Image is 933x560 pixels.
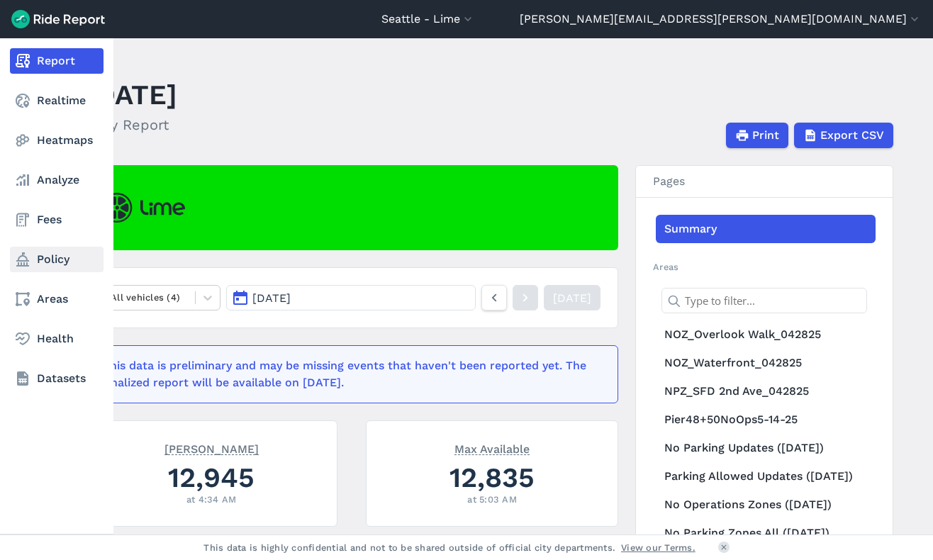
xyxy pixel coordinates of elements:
a: View our Terms. [621,541,695,554]
a: No Parking Updates ([DATE]) [656,434,876,462]
button: [PERSON_NAME][EMAIL_ADDRESS][PERSON_NAME][DOMAIN_NAME] [520,11,922,28]
a: NPZ_SFD 2nd Ave_042825 [656,377,876,405]
div: at 5:03 AM [384,493,600,506]
span: [DATE] [252,291,291,305]
a: Heatmaps [10,128,104,153]
a: Fees [10,207,104,233]
a: Report [10,48,104,74]
a: Summary [656,215,876,243]
img: Lime [102,193,185,223]
a: Policy [10,247,104,272]
a: No Parking Zones All ([DATE]) [656,519,876,547]
h2: Daily Report [85,114,177,135]
a: NOZ_Waterfront_042825 [656,349,876,377]
span: Export CSV [820,127,884,144]
div: at 4:34 AM [103,493,320,506]
a: Realtime [10,88,104,113]
div: 12,835 [384,458,600,497]
span: Print [752,127,779,144]
button: Export CSV [794,123,893,148]
button: [DATE] [226,285,476,310]
div: This data is preliminary and may be missing events that haven't been reported yet. The finalized ... [103,357,592,391]
a: Areas [10,286,104,312]
a: Health [10,326,104,352]
a: Pier48+50NoOps5-14-25 [656,405,876,434]
span: [PERSON_NAME] [164,441,259,455]
span: Max Available [454,441,530,455]
a: NOZ_Overlook Walk_042825 [656,320,876,349]
button: Seattle - Lime [381,11,475,28]
a: Parking Allowed Updates ([DATE]) [656,462,876,491]
input: Type to filter... [661,288,867,313]
a: Datasets [10,366,104,391]
h1: [DATE] [85,75,177,114]
a: Analyze [10,167,104,193]
button: Print [726,123,788,148]
div: 12,945 [103,458,320,497]
img: Ride Report [11,10,105,28]
a: No Operations Zones ([DATE]) [656,491,876,519]
a: [DATE] [544,285,600,310]
h2: Areas [653,260,876,274]
h3: Pages [636,166,893,198]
